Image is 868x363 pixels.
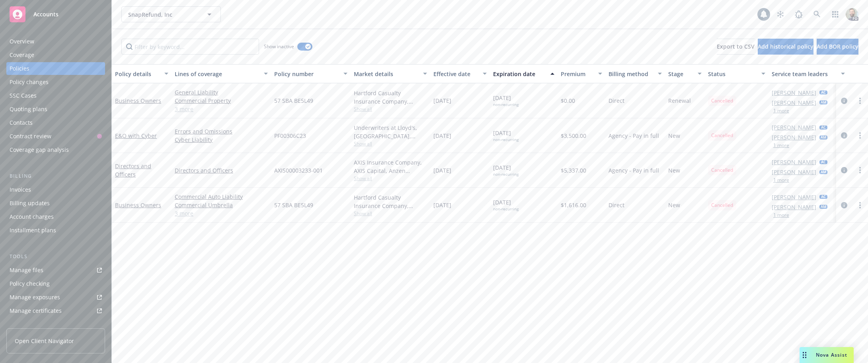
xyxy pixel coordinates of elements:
div: Manage exposures [10,291,60,304]
div: Effective date [433,70,478,78]
span: $1,616.00 [561,201,586,209]
div: Installment plans [10,224,56,237]
a: Installment plans [6,224,105,237]
span: Show all [354,210,427,217]
button: Lines of coverage [172,64,271,83]
span: Show inactive [264,43,294,50]
a: Switch app [827,6,843,22]
span: [DATE] [433,96,451,105]
a: more [855,200,865,210]
button: Policy details [112,64,172,83]
a: Quoting plans [6,103,105,116]
div: Billing method [609,70,653,78]
a: Account charges [6,210,105,223]
span: Agency - Pay in full [609,166,659,175]
a: Errors and Omissions [175,127,268,135]
div: non-recurring [493,172,519,177]
div: Contacts [10,116,33,129]
input: Filter by keyword... [121,39,259,55]
span: New [668,201,680,209]
button: Add historical policy [758,39,813,55]
a: Commercial Property [175,96,268,105]
a: Billing updates [6,197,105,210]
div: Hartford Casualty Insurance Company, Hartford Insurance Group [354,193,427,210]
span: Cancelled [711,202,733,209]
span: Nova Assist [816,351,847,358]
a: Directors and Officers [175,166,268,175]
button: 1 more [773,213,789,218]
a: Coverage gap analysis [6,143,105,156]
div: AXIS Insurance Company, AXIS Capital, Anzen Insurance Solutions LLC [354,158,427,175]
div: Invoices [10,183,31,196]
div: Service team leaders [772,70,836,78]
a: Search [809,6,825,22]
span: Add BOR policy [817,43,858,50]
a: Manage exposures [6,291,105,304]
button: 1 more [773,178,789,182]
span: [DATE] [433,201,451,209]
button: Expiration date [490,64,558,83]
div: Drag to move [800,347,809,363]
button: Add BOR policy [817,39,858,55]
div: Market details [354,70,418,78]
span: PF00306C23 [274,131,306,140]
a: Stop snowing [772,6,788,22]
div: Manage certificates [10,304,62,317]
div: SSC Cases [10,89,37,102]
a: circleInformation [839,200,849,210]
a: Policy changes [6,76,105,88]
a: circleInformation [839,96,849,106]
span: [DATE] [493,163,519,177]
a: Commercial Auto Liability [175,192,268,201]
a: SSC Cases [6,89,105,102]
div: Policy checking [10,277,50,290]
a: Business Owners [115,201,161,209]
span: New [668,131,680,140]
span: [DATE] [433,131,451,140]
a: [PERSON_NAME] [772,158,816,166]
button: SnapRefund, Inc [121,6,221,22]
button: Service team leaders [769,64,848,83]
button: Policy number [271,64,351,83]
button: 1 more [773,108,789,113]
span: $0.00 [561,96,575,105]
div: Coverage [10,49,34,61]
a: Policy checking [6,277,105,290]
a: circleInformation [839,165,849,175]
a: Cyber Liability [175,135,268,144]
span: Accounts [33,11,59,18]
button: 1 more [773,143,789,148]
button: Status [705,64,769,83]
span: $3,500.00 [561,131,586,140]
a: Manage files [6,264,105,277]
span: [DATE] [433,166,451,175]
div: Hartford Casualty Insurance Company, Hartford Insurance Group [354,89,427,106]
div: Status [708,70,757,78]
span: [DATE] [493,198,519,212]
span: Open Client Navigator [15,337,74,345]
a: Contacts [6,116,105,129]
span: [DATE] [493,129,519,142]
a: 3 more [175,209,268,218]
span: Add historical policy [758,43,813,50]
button: Effective date [430,64,490,83]
span: New [668,166,680,175]
a: [PERSON_NAME] [772,98,816,107]
div: Expiration date [493,70,546,78]
span: Show all [354,175,427,182]
a: more [855,96,865,106]
button: Stage [665,64,705,83]
a: 3 more [175,105,268,113]
div: Overview [10,35,34,48]
span: Show all [354,106,427,112]
button: Market details [351,64,430,83]
div: Manage files [10,264,43,277]
a: Report a Bug [791,6,807,22]
a: Manage certificates [6,304,105,317]
a: Policies [6,62,105,75]
div: Manage BORs [10,318,47,331]
button: Export to CSV [717,39,755,55]
a: [PERSON_NAME] [772,133,816,141]
a: [PERSON_NAME] [772,88,816,97]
